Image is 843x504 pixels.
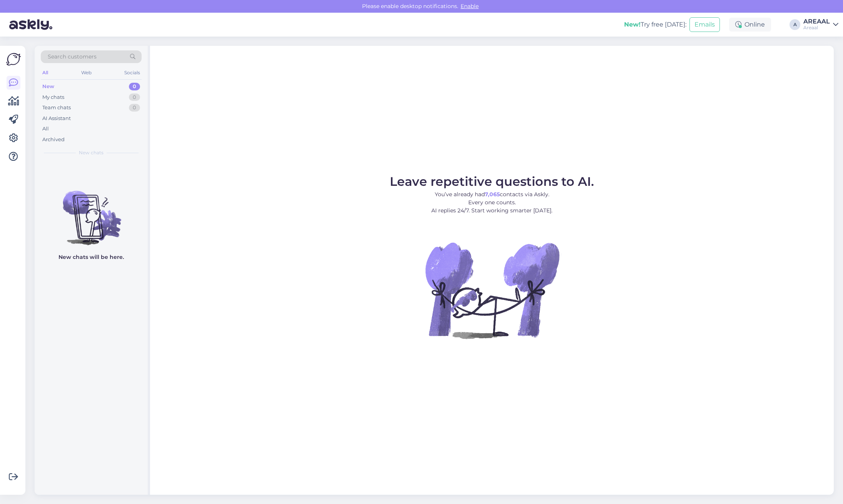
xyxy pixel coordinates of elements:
[42,115,71,122] div: AI Assistant
[129,93,140,101] div: 0
[42,83,54,90] div: New
[689,17,720,32] button: Emails
[803,18,830,25] div: AREAAL
[390,190,594,215] p: You’ve already had contacts via Askly. Every one counts. AI replies 24/7. Start working smarter [...
[790,19,800,30] div: A
[390,174,594,189] span: Leave repetitive questions to AI.
[42,104,71,112] div: Team chats
[58,253,124,261] p: New chats will be here.
[41,68,50,78] div: All
[80,68,93,78] div: Web
[423,221,561,359] img: No Chat active
[6,52,21,67] img: Askly Logo
[458,3,481,10] span: Enable
[35,177,148,246] img: No chats
[485,191,500,198] b: 7,065
[42,125,49,133] div: All
[48,53,97,61] span: Search customers
[129,83,140,90] div: 0
[803,25,830,31] div: Areaal
[803,18,838,31] a: AREAALAreaal
[42,93,64,101] div: My chats
[42,136,65,144] div: Archived
[729,18,771,32] div: Online
[123,68,142,78] div: Socials
[624,21,641,28] b: New!
[129,104,140,112] div: 0
[79,149,103,156] span: New chats
[624,20,686,29] div: Try free [DATE]:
